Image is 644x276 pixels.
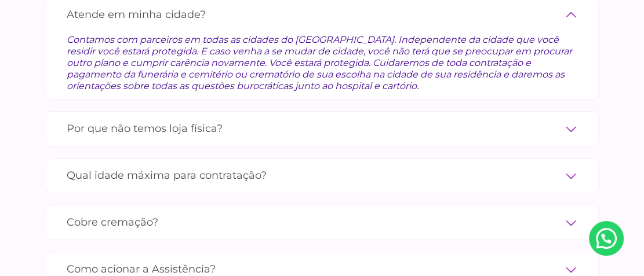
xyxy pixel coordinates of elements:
label: Qual idade máxima para contratação? [67,165,578,186]
div: Contamos com parceiros em todas as cidades do [GEOGRAPHIC_DATA]. Independente da cidade que você ... [67,25,578,92]
label: Cobre cremação? [67,212,578,233]
label: Por que não temos loja física? [67,119,578,139]
label: Atende em minha cidade? [67,5,578,25]
a: Nosso Whatsapp [589,221,624,256]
